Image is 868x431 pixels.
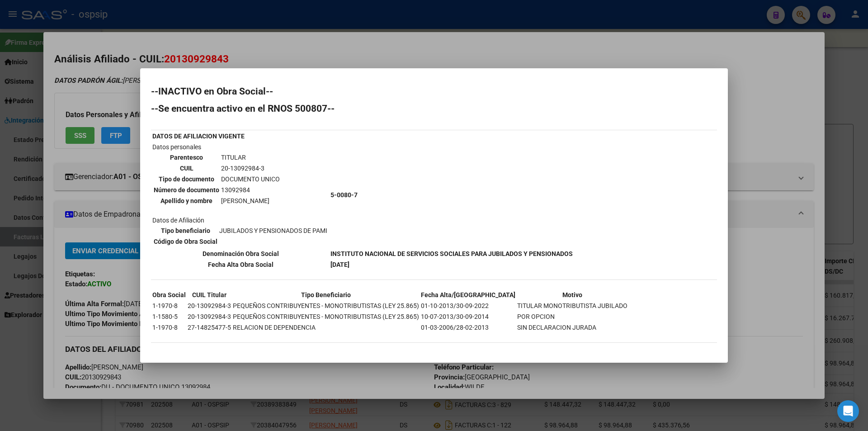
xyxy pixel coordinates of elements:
[330,261,349,268] b: [DATE]
[152,260,329,270] th: Fecha Alta Obra Social
[152,249,329,259] th: Denominación Obra Social
[187,322,231,332] td: 27-14825477-5
[153,152,220,162] th: Parentesco
[152,133,245,140] b: DATOS DE AFILIACION VIGENTE
[420,312,516,322] td: 10-07-2013/30-09-2014
[232,322,420,332] td: RELACION DE DEPENDENCIA
[517,301,628,311] td: TITULAR MONOTRIBUTISTA JUBILADO
[221,152,280,162] td: TITULAR
[420,322,516,332] td: 01-03-2006/28-02-2013
[187,301,231,311] td: 20-13092984-3
[187,312,231,322] td: 20-13092984-3
[152,301,186,311] td: 1-1970-8
[153,185,220,195] th: Número de documento
[232,312,420,322] td: PEQUEÑOS CONTRIBUYENTES - MONOTRIBUTISTAS (LEY 25.865)
[837,400,859,422] div: Open Intercom Messenger
[151,87,717,96] h2: --INACTIVO en Obra Social--
[153,163,220,173] th: CUIL
[517,290,628,300] th: Motivo
[330,250,573,257] b: INSTITUTO NACIONAL DE SERVICIOS SOCIALES PARA JUBILADOS Y PENSIONADOS
[420,290,516,300] th: Fecha Alta/[GEOGRAPHIC_DATA]
[420,301,516,311] td: 01-10-2013/30-09-2022
[152,322,186,332] td: 1-1970-8
[152,290,186,300] th: Obra Social
[221,163,280,173] td: 20-13092984-3
[219,226,328,236] td: JUBILADOS Y PENSIONADOS DE PAMI
[517,322,628,332] td: SIN DECLARACION JURADA
[517,312,628,322] td: POR OPCION
[221,196,280,206] td: [PERSON_NAME]
[221,185,280,195] td: 13092984
[153,174,220,184] th: Tipo de documento
[153,196,220,206] th: Apellido y nombre
[330,191,358,199] b: 5-0080-7
[153,237,218,246] th: Código de Obra Social
[232,290,420,300] th: Tipo Beneficiario
[232,301,420,311] td: PEQUEÑOS CONTRIBUYENTES - MONOTRIBUTISTAS (LEY 25.865)
[187,290,231,300] th: CUIL Titular
[151,104,717,113] h2: --Se encuentra activo en el RNOS 500807--
[153,226,218,236] th: Tipo beneficiario
[152,312,186,322] td: 1-1580-5
[221,174,280,184] td: DOCUMENTO UNICO
[152,142,329,248] td: Datos personales Datos de Afiliación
